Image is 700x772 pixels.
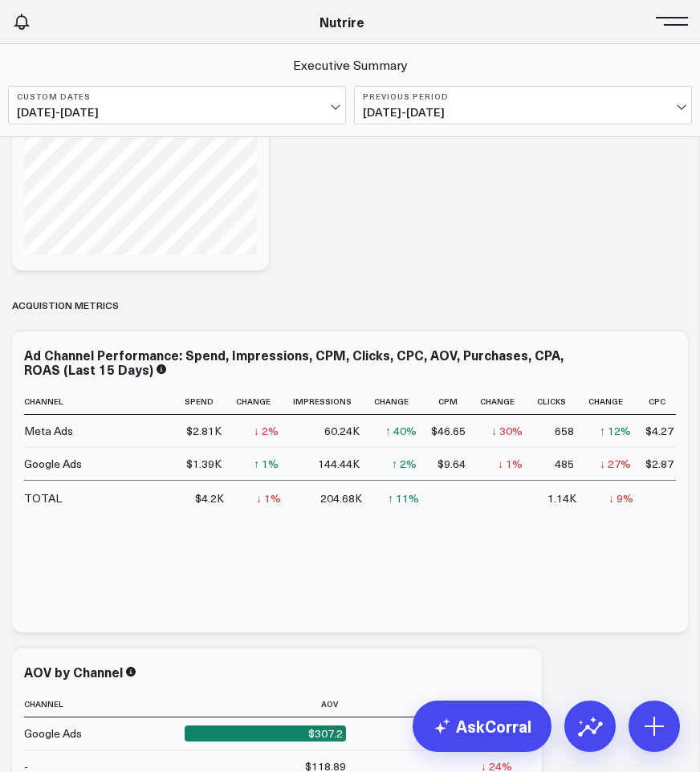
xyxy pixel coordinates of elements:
[293,56,408,74] a: Executive Summary
[537,388,588,415] th: Clicks
[24,691,185,717] th: Channel
[555,423,574,439] div: 658
[318,456,360,472] div: 144.44K
[17,91,337,101] b: Custom Dates
[374,388,431,415] th: Change
[24,663,123,681] div: AOV by Channel
[324,423,360,439] div: 60.24K
[12,286,119,323] div: Acquistion metrics
[608,490,633,506] div: ↓ 9%
[413,701,551,752] a: AskCorral
[600,456,631,472] div: ↓ 27%
[17,106,337,119] span: [DATE] - [DATE]
[491,423,523,439] div: ↓ 30%
[24,725,82,742] div: Google Ads
[254,423,279,439] div: ↓ 2%
[437,456,466,472] div: $9.64
[480,388,537,415] th: Change
[236,388,293,415] th: Change
[392,456,417,472] div: ↑ 2%
[498,456,523,472] div: ↓ 1%
[293,388,374,415] th: Impressions
[320,490,362,506] div: 204.68K
[254,456,279,472] div: ↑ 1%
[360,691,527,717] th: Change
[588,388,645,415] th: Change
[185,691,360,717] th: Aov
[8,86,346,124] button: Custom Dates[DATE]-[DATE]
[195,490,224,506] div: $4.2K
[547,490,576,506] div: 1.14K
[24,456,82,472] div: Google Ads
[354,86,692,124] button: Previous Period[DATE]-[DATE]
[431,423,466,439] div: $46.65
[555,456,574,472] div: 485
[186,456,222,472] div: $1.39K
[24,423,73,439] div: Meta Ads
[256,490,281,506] div: ↓ 1%
[24,490,62,506] div: TOTAL
[185,388,236,415] th: Spend
[185,725,346,742] div: $307.2
[385,423,417,439] div: ↑ 40%
[319,13,364,30] a: Nutrire
[645,456,674,472] div: $2.87
[24,346,564,378] div: Ad Channel Performance: Spend, Impressions, CPM, Clicks, CPC, AOV, Purchases, CPA, ROAS (Last 15 ...
[388,490,419,506] div: ↑ 11%
[24,388,185,415] th: Channel
[186,423,222,439] div: $2.81K
[363,106,683,119] span: [DATE] - [DATE]
[645,388,688,415] th: Cpc
[645,423,674,439] div: $4.27
[363,91,683,101] b: Previous Period
[600,423,631,439] div: ↑ 12%
[431,388,480,415] th: Cpm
